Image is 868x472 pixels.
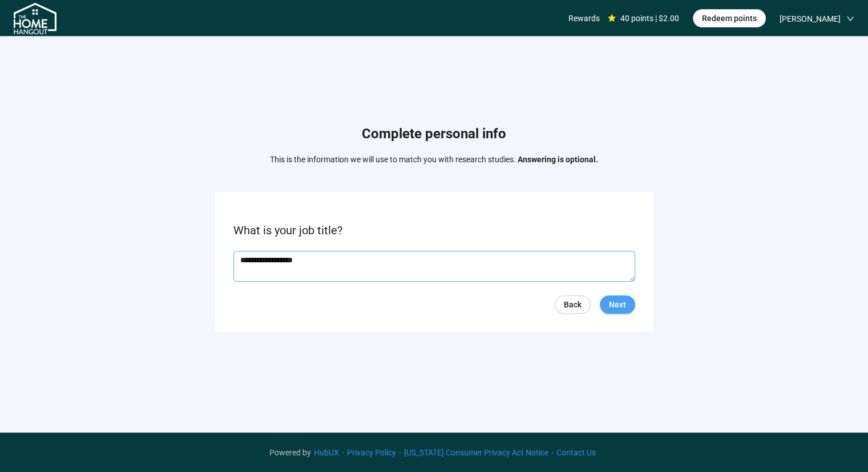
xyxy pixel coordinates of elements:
span: [PERSON_NAME] [780,1,841,37]
span: star [608,14,616,22]
strong: Answering is optional. [518,155,598,164]
button: Redeem points [693,9,766,27]
a: Back [555,295,591,314]
span: down [846,15,854,23]
p: What is your job title? [233,222,635,239]
a: Privacy Policy [344,448,399,457]
h1: Complete personal info [270,123,598,145]
a: [US_STATE] Consumer Privacy Act Notice [401,448,551,457]
span: Back [564,298,582,311]
button: Next [600,295,635,314]
span: Redeem points [702,12,757,25]
a: Contact Us [554,448,599,457]
a: HubUX [311,448,342,457]
p: This is the information we will use to match you with research studies. [270,153,598,166]
span: Powered by [269,448,311,457]
span: Next [609,298,626,311]
div: · · · [269,446,599,459]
